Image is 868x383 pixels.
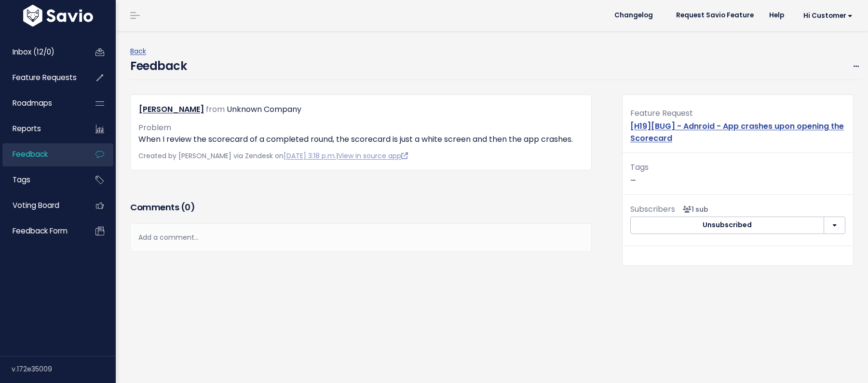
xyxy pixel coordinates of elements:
[13,226,68,236] span: Feedback form
[761,8,792,23] a: Help
[2,67,80,89] a: Feature Requests
[13,175,30,185] span: Tags
[630,217,824,234] button: Unsubscribed
[227,103,301,117] div: Unknown Company
[13,123,41,134] span: Reports
[2,118,80,140] a: Reports
[21,5,95,27] img: logo-white.9d6f32f41409.svg
[138,122,171,133] span: Problem
[130,46,146,56] a: Back
[13,149,48,159] span: Feedback
[338,151,408,161] a: View in source app
[630,161,845,187] p: —
[138,134,583,145] p: When I review the scorecard of a completed round, the scorecard is just a white screen and then t...
[630,162,649,173] span: Tags
[12,356,116,382] div: v.172e35009
[803,12,853,19] span: Hi Customer
[2,220,80,242] a: Feedback form
[284,151,336,161] a: [DATE] 3:18 p.m.
[679,205,708,214] span: <p><strong>Subscribers</strong><br><br> - Nuno Grazina<br> </p>
[792,8,860,23] a: Hi Customer
[130,57,187,75] h4: Feedback
[13,47,54,57] span: Inbox (12/0)
[2,92,80,114] a: Roadmaps
[13,98,52,108] span: Roadmaps
[630,108,693,119] span: Feature Request
[130,201,592,214] h3: Comments ( )
[2,194,80,217] a: Voting Board
[138,151,408,161] span: Created by [PERSON_NAME] via Zendesk on |
[668,8,761,23] a: Request Savio Feature
[130,223,592,252] div: Add a comment...
[614,12,653,19] span: Changelog
[2,143,80,165] a: Feedback
[185,201,190,213] span: 0
[2,169,80,191] a: Tags
[13,200,59,210] span: Voting Board
[630,204,675,215] span: Subscribers
[139,104,204,115] a: [PERSON_NAME]
[13,72,77,82] span: Feature Requests
[2,41,80,63] a: Inbox (12/0)
[630,121,844,144] a: [H19][BUG] - Adnroid - App crashes upon opening the Scorecard
[206,104,225,115] span: from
